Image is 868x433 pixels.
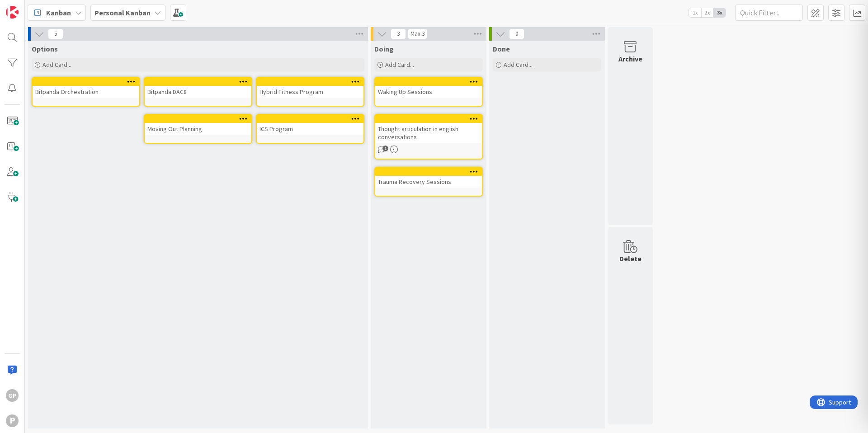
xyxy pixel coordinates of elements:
[257,123,363,135] div: ICS Program
[375,115,482,143] div: Thought articulation in english conversations
[32,44,58,53] span: Options
[375,168,482,188] div: Trauma Recovery Sessions
[6,6,19,19] img: Visit kanbanzone.com
[375,78,482,98] div: Waking Up Sessions
[257,115,363,135] div: ICS Program
[145,115,251,135] div: Moving Out Planning
[33,86,139,98] div: Bitpanda Orchestration
[42,61,71,69] span: Add Card...
[689,8,701,17] span: 1x
[701,8,713,17] span: 2x
[48,28,63,39] span: 5
[257,86,363,98] div: Hybrid Fitness Program
[382,146,388,151] span: 1
[493,44,510,53] span: Done
[619,253,642,264] div: Delete
[19,1,41,12] span: Support
[410,32,425,36] div: Max 3
[257,78,363,98] div: Hybrid Fitness Program
[375,86,482,98] div: Waking Up Sessions
[385,61,414,69] span: Add Card...
[6,414,19,427] div: P
[504,61,533,69] span: Add Card...
[94,8,151,17] b: Personal Kanban
[713,8,726,17] span: 3x
[375,123,482,143] div: Thought articulation in english conversations
[46,7,71,18] span: Kanban
[391,28,406,39] span: 3
[735,5,803,21] input: Quick Filter...
[145,123,251,135] div: Moving Out Planning
[33,78,139,98] div: Bitpanda Orchestration
[509,28,524,39] span: 0
[375,176,482,188] div: Trauma Recovery Sessions
[618,53,642,64] div: Archive
[374,44,394,53] span: Doing
[6,389,19,402] div: GP
[145,78,251,98] div: Bitpanda DAC8
[145,86,251,98] div: Bitpanda DAC8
